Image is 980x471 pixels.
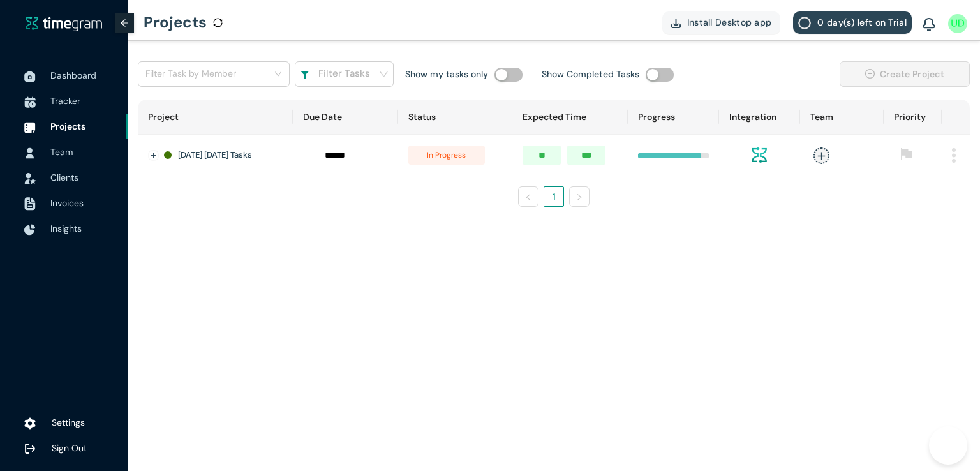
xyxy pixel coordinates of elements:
th: Expected Time [512,100,627,135]
h1: Projects [144,3,207,41]
th: Project [138,100,293,135]
img: UserIcon [24,147,36,159]
a: timegram [26,15,102,31]
span: in progress [408,146,485,165]
img: ProjectIcon [24,122,36,133]
th: Priority [884,100,942,135]
span: Insights [50,223,82,234]
span: Clients [50,172,78,183]
span: Sign Out [52,442,87,454]
li: Next Page [569,186,590,207]
span: Tracker [50,95,80,107]
button: plus-circleCreate Project [840,61,970,87]
span: plus [813,147,829,163]
span: Projects [50,121,85,132]
button: Expand row [149,151,159,161]
th: Progress [628,100,719,135]
img: InsightsIcon [24,224,36,235]
th: Integration [719,100,800,135]
button: Install Desktop app [662,11,781,34]
button: 0 day(s) left on Trial [793,11,912,34]
span: left [524,193,532,201]
span: arrow-left [120,19,129,27]
img: TimeTrackerIcon [24,96,36,108]
h1: [DATE] [DATE] Tasks [178,149,252,161]
li: 1 [544,186,564,207]
h1: Show Completed Tasks [542,67,639,81]
span: flag [900,147,913,160]
img: BellIcon [923,18,935,32]
span: down [379,70,389,79]
span: Settings [52,417,85,428]
h1: Filter Tasks [318,66,370,82]
img: timegram [26,16,102,31]
img: DashboardIcon [24,71,36,82]
img: UserIcon [948,14,967,33]
li: Previous Page [518,186,538,207]
img: filterIcon [300,71,309,80]
span: Invoices [50,197,84,209]
span: Dashboard [50,70,96,81]
img: InvoiceIcon [24,173,36,184]
span: Team [50,146,73,158]
img: DownloadApp [671,19,681,28]
a: 1 [544,187,563,206]
img: logOut.ca60ddd252d7bab9102ea2608abe0238.svg [24,443,36,454]
span: Install Desktop app [687,15,772,29]
button: left [518,186,538,207]
img: MenuIcon.83052f96084528689178504445afa2f4.svg [952,148,956,163]
th: Team [800,100,884,135]
h1: Show my tasks only [405,67,488,81]
span: 0 day(s) left on Trial [817,15,907,29]
div: [DATE] [DATE] Tasks [164,149,283,161]
button: right [569,186,590,207]
span: sync [213,18,223,27]
iframe: Toggle Customer Support [929,426,967,465]
img: settings.78e04af822cf15d41b38c81147b09f22.svg [24,417,36,430]
img: InvoiceIcon [24,197,36,211]
span: right [575,193,583,201]
th: Status [398,100,512,135]
img: integration [752,147,767,163]
th: Due Date [293,100,398,135]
